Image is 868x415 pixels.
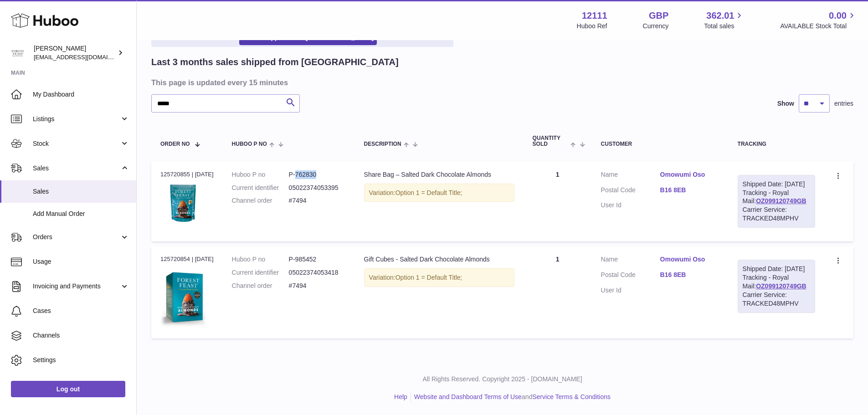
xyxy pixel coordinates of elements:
dd: #7494 [289,196,346,205]
div: Variation: [364,184,514,202]
span: Huboo P no [232,141,267,147]
span: Sales [33,187,129,196]
div: Shipped Date: [DATE] [743,180,810,189]
span: Order No [160,141,190,147]
div: Shipped Date: [DATE] [743,265,810,273]
div: Carrier Service: TRACKED48MPHV [743,205,810,223]
dt: Channel order [232,282,289,290]
div: 125720854 | [DATE] [160,255,214,263]
a: Omowumi Oso [660,170,719,179]
span: entries [834,99,853,108]
span: Invoicing and Payments [33,282,120,291]
span: Option 1 = Default Title; [395,274,462,281]
div: Carrier Service: TRACKED48MPHV [743,291,810,308]
dd: P-985452 [289,255,346,264]
dt: Postal Code [601,271,660,282]
a: B16 8EB [660,186,719,195]
dd: 05022374053395 [289,184,346,192]
p: All Rights Reserved. Copyright 2025 - [DOMAIN_NAME] [144,375,861,384]
a: Log out [11,381,125,397]
a: Help [394,393,407,400]
h3: This page is updated every 15 minutes [151,77,851,87]
td: 1 [524,246,592,338]
li: and [411,393,611,401]
a: B16 8EB [660,271,719,279]
span: My Dashboard [33,90,129,99]
a: Website and Dashboard Terms of Use [414,393,522,400]
span: Description [364,141,401,147]
span: Settings [33,356,129,364]
div: Tracking [738,141,815,147]
span: Usage [33,257,129,266]
span: Cases [33,307,129,315]
img: Sharebagalmonds.png [160,181,206,227]
div: Tracking - Royal Mail: [738,260,815,313]
div: Gift Cubes - Salted Dark Chocolate Almonds [364,255,514,264]
span: Option 1 = Default Title; [395,189,462,196]
img: internalAdmin-12111@internal.huboo.com [11,46,25,60]
a: Service Terms & Conditions [532,393,611,400]
div: Tracking - Royal Mail: [738,175,815,228]
span: Orders [33,233,120,241]
dt: User Id [601,286,660,295]
div: Share Bag – Salted Dark Chocolate Almonds [364,170,514,179]
dt: Current identifier [232,268,289,277]
label: Show [777,99,794,108]
div: Currency [643,22,669,31]
h2: Last 3 months sales shipped from [GEOGRAPHIC_DATA] [151,56,399,68]
a: 0.00 AVAILABLE Stock Total [780,10,857,31]
div: Variation: [364,268,514,287]
a: Omowumi Oso [660,255,719,264]
span: AVAILABLE Stock Total [780,22,857,31]
dt: User Id [601,201,660,210]
div: Huboo Ref [577,22,607,31]
dt: Postal Code [601,186,660,197]
dd: 05022374053418 [289,268,346,277]
span: [EMAIL_ADDRESS][DOMAIN_NAME] [34,53,134,61]
dd: #7494 [289,282,346,290]
dt: Current identifier [232,184,289,192]
dt: Channel order [232,196,289,205]
div: [PERSON_NAME] [34,44,116,61]
dt: Name [601,255,660,266]
span: Add Manual Order [33,210,129,218]
span: Listings [33,115,120,123]
span: 362.01 [706,10,734,22]
a: 362.01 Total sales [704,10,745,31]
img: 121111730973049.jpg [160,266,206,327]
dd: P-762830 [289,170,346,179]
td: 1 [524,161,592,241]
strong: 12111 [582,10,607,22]
span: Quantity Sold [533,135,569,147]
a: OZ099120749GB [756,197,806,205]
dt: Huboo P no [232,255,289,264]
dt: Name [601,170,660,181]
div: 125720855 | [DATE] [160,170,214,179]
span: Total sales [704,22,745,31]
div: Customer [601,141,719,147]
strong: GBP [649,10,668,22]
span: Channels [33,331,129,340]
span: 0.00 [829,10,847,22]
span: Sales [33,164,120,173]
span: Stock [33,139,120,148]
a: OZ099120749GB [756,282,806,290]
dt: Huboo P no [232,170,289,179]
